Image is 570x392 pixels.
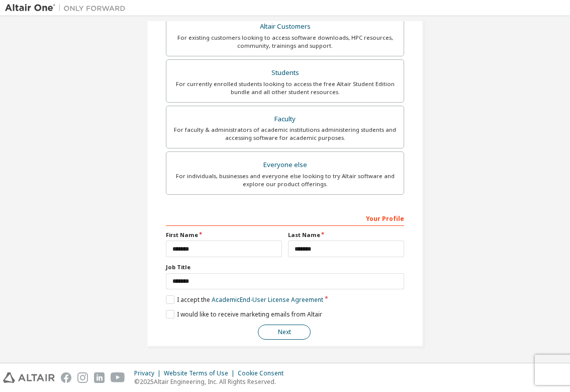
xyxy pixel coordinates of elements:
[172,112,398,126] div: Faculty
[172,172,398,188] div: For individuals, businesses and everyone else looking to try Altair software and explore our prod...
[288,231,404,239] label: Last Name
[238,369,290,377] div: Cookie Consent
[166,295,323,304] label: I accept the
[166,210,404,226] div: Your Profile
[166,231,282,239] label: First Name
[164,369,238,377] div: Website Terms of Use
[172,20,398,34] div: Altair Customers
[172,126,398,142] div: For faculty & administrators of academic institutions administering students and accessing softwa...
[94,372,105,383] img: linkedin.svg
[166,263,404,271] label: Job Title
[61,372,71,383] img: facebook.svg
[77,372,88,383] img: instagram.svg
[134,377,290,386] p: © 2025 Altair Engineering, Inc. All Rights Reserved.
[212,295,323,304] a: Academic End-User License Agreement
[172,66,398,80] div: Students
[258,325,311,340] button: Next
[134,369,164,377] div: Privacy
[166,310,322,319] label: I would like to receive marketing emails from Altair
[172,158,398,172] div: Everyone else
[172,80,398,96] div: For currently enrolled students looking to access the free Altair Student Edition bundle and all ...
[111,372,125,383] img: youtube.svg
[5,3,131,13] img: Altair One
[172,34,398,50] div: For existing customers looking to access software downloads, HPC resources, community, trainings ...
[3,372,55,383] img: altair_logo.svg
